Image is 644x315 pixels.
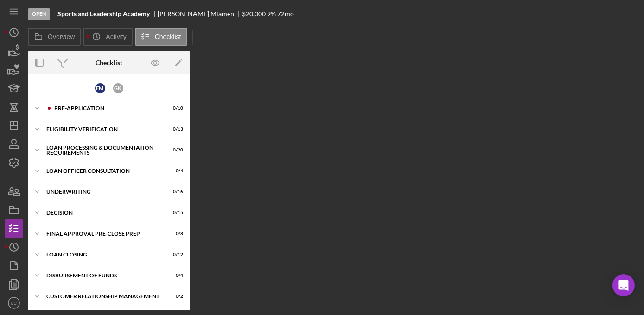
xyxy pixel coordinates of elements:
div: 0 / 10 [166,105,183,111]
div: Disbursement of Funds [46,273,160,278]
div: Loan Processing & Documentation Requirements [46,145,160,156]
div: Open Intercom Messenger [612,274,635,296]
div: 0 / 16 [166,189,183,195]
div: 9 % [267,10,276,18]
div: Eligibility Verification [46,126,160,132]
label: Checklist [155,33,181,40]
b: Sports and Leadership Academy [57,10,150,18]
button: Overview [28,28,81,46]
div: Decision [46,210,160,216]
div: G K [113,83,123,93]
button: Activity [83,28,132,46]
div: Pre-Application [54,105,160,111]
div: Loan Closing [46,252,160,257]
div: 0 / 4 [166,168,183,174]
label: Overview [48,33,75,40]
div: F M [95,83,105,93]
div: Loan Officer Consultation [46,168,160,174]
div: 0 / 12 [166,252,183,257]
div: [PERSON_NAME] Miamen [158,10,242,18]
label: Activity [106,33,126,40]
div: 0 / 13 [166,126,183,132]
div: Customer Relationship Management [46,294,160,299]
span: $20,000 [242,10,266,18]
div: 0 / 8 [166,231,183,236]
button: Checklist [135,28,187,46]
text: LC [11,301,17,306]
div: Final Approval Pre-Close Prep [46,231,160,236]
div: Underwriting [46,189,160,195]
div: 0 / 15 [166,210,183,216]
div: 0 / 2 [166,294,183,299]
div: Checklist [96,59,122,66]
div: 0 / 20 [166,147,183,153]
div: Open [28,8,50,20]
button: LC [5,294,23,312]
div: 72 mo [277,10,294,18]
div: 0 / 4 [166,273,183,278]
